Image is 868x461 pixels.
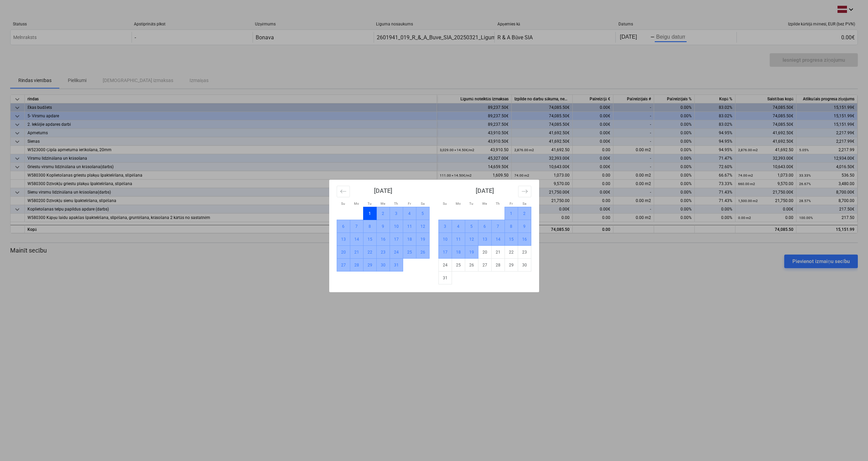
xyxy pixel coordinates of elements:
td: Choose Wednesday, August 13, 2025 as your check-out date. It's available. [478,233,491,246]
td: Choose Tuesday, August 26, 2025 as your check-out date. It's available. [465,259,478,272]
small: Su [443,202,447,205]
td: Choose Tuesday, July 22, 2025 as your check-out date. It's available. [363,246,376,259]
td: Choose Saturday, July 5, 2025 as your check-out date. It's available. [416,207,429,220]
td: Choose Tuesday, August 12, 2025 as your check-out date. It's available. [465,233,478,246]
td: Choose Friday, July 4, 2025 as your check-out date. It's available. [403,207,416,220]
small: Fr [510,202,513,205]
small: Fr [408,202,411,205]
td: Choose Thursday, July 10, 2025 as your check-out date. It's available. [390,220,403,233]
td: Choose Wednesday, July 2, 2025 as your check-out date. It's available. [376,207,390,220]
td: Choose Thursday, August 7, 2025 as your check-out date. It's available. [491,220,505,233]
strong: [DATE] [476,187,494,194]
td: Choose Sunday, August 10, 2025 as your check-out date. It's available. [438,233,452,246]
small: Th [394,202,398,205]
td: Choose Wednesday, July 16, 2025 as your check-out date. It's available. [376,233,390,246]
td: Choose Monday, July 21, 2025 as your check-out date. It's available. [350,246,363,259]
td: Choose Sunday, July 13, 2025 as your check-out date. It's available. [337,233,350,246]
small: Tu [368,202,372,205]
td: Choose Thursday, July 3, 2025 as your check-out date. It's available. [390,207,403,220]
td: Choose Friday, July 11, 2025 as your check-out date. It's available. [403,220,416,233]
td: Choose Sunday, August 24, 2025 as your check-out date. It's available. [438,259,452,272]
td: Choose Sunday, July 20, 2025 as your check-out date. It's available. [337,246,350,259]
td: Choose Sunday, July 6, 2025 as your check-out date. It's available. [337,220,350,233]
td: Choose Tuesday, July 8, 2025 as your check-out date. It's available. [363,220,376,233]
td: Choose Tuesday, August 19, 2025 as your check-out date. It's available. [465,246,478,259]
td: Choose Saturday, July 26, 2025 as your check-out date. It's available. [416,246,429,259]
button: Move forward to switch to the next month. [518,186,531,197]
td: Choose Thursday, July 17, 2025 as your check-out date. It's available. [390,233,403,246]
small: Sa [522,202,526,205]
td: Choose Wednesday, August 20, 2025 as your check-out date. It's available. [478,246,491,259]
td: Choose Friday, August 15, 2025 as your check-out date. It's available. [505,233,518,246]
td: Choose Wednesday, July 30, 2025 as your check-out date. It's available. [376,259,390,272]
td: Choose Saturday, August 2, 2025 as your check-out date. It's available. [518,207,531,220]
td: Choose Monday, August 11, 2025 as your check-out date. It's available. [452,233,465,246]
td: Choose Wednesday, July 23, 2025 as your check-out date. It's available. [376,246,390,259]
td: Choose Wednesday, August 6, 2025 as your check-out date. It's available. [478,220,491,233]
td: Choose Wednesday, July 9, 2025 as your check-out date. It's available. [376,220,390,233]
td: Choose Thursday, August 21, 2025 as your check-out date. It's available. [491,246,505,259]
td: Choose Saturday, July 12, 2025 as your check-out date. It's available. [416,220,429,233]
small: Mo [354,202,359,205]
td: Choose Wednesday, August 27, 2025 as your check-out date. It's available. [478,259,491,272]
button: Move backward to switch to the previous month. [337,186,350,197]
td: Choose Friday, August 8, 2025 as your check-out date. It's available. [505,220,518,233]
td: Choose Sunday, August 3, 2025 as your check-out date. It's available. [438,220,452,233]
td: Choose Saturday, August 16, 2025 as your check-out date. It's available. [518,233,531,246]
td: Choose Sunday, July 27, 2025 as your check-out date. It's available. [337,259,350,272]
td: Choose Saturday, August 30, 2025 as your check-out date. It's available. [518,259,531,272]
td: Choose Monday, August 18, 2025 as your check-out date. It's available. [452,246,465,259]
small: Su [341,202,345,205]
td: Choose Tuesday, July 15, 2025 as your check-out date. It's available. [363,233,376,246]
td: Choose Sunday, August 17, 2025 as your check-out date. It's available. [438,246,452,259]
td: Choose Sunday, August 31, 2025 as your check-out date. It's available. [438,272,452,284]
td: Not available. Tuesday, July 1, 2025 [363,207,376,220]
td: Choose Friday, August 1, 2025 as your check-out date. It's available. [505,207,518,220]
td: Choose Saturday, August 9, 2025 as your check-out date. It's available. [518,220,531,233]
td: Choose Thursday, July 31, 2025 as your check-out date. It's available. [390,259,403,272]
td: Choose Thursday, July 24, 2025 as your check-out date. It's available. [390,246,403,259]
small: We [482,202,487,205]
td: Choose Friday, July 18, 2025 as your check-out date. It's available. [403,233,416,246]
td: Choose Thursday, August 28, 2025 as your check-out date. It's available. [491,259,505,272]
td: Choose Monday, August 4, 2025 as your check-out date. It's available. [452,220,465,233]
td: Choose Friday, August 29, 2025 as your check-out date. It's available. [505,259,518,272]
td: Choose Saturday, August 23, 2025 as your check-out date. It's available. [518,246,531,259]
div: Calendar [329,180,539,292]
strong: [DATE] [374,187,392,194]
small: Sa [421,202,425,205]
td: Choose Tuesday, July 29, 2025 as your check-out date. It's available. [363,259,376,272]
small: Th [496,202,500,205]
td: Choose Friday, July 25, 2025 as your check-out date. It's available. [403,246,416,259]
td: Choose Monday, July 7, 2025 as your check-out date. It's available. [350,220,363,233]
td: Choose Thursday, August 14, 2025 as your check-out date. It's available. [491,233,505,246]
td: Choose Monday, August 25, 2025 as your check-out date. It's available. [452,259,465,272]
td: Choose Tuesday, August 5, 2025 as your check-out date. It's available. [465,220,478,233]
small: Mo [456,202,461,205]
td: Choose Saturday, July 19, 2025 as your check-out date. It's available. [416,233,429,246]
td: Choose Monday, July 28, 2025 as your check-out date. It's available. [350,259,363,272]
small: We [380,202,385,205]
td: Choose Monday, July 14, 2025 as your check-out date. It's available. [350,233,363,246]
small: Tu [469,202,473,205]
td: Choose Friday, August 22, 2025 as your check-out date. It's available. [505,246,518,259]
